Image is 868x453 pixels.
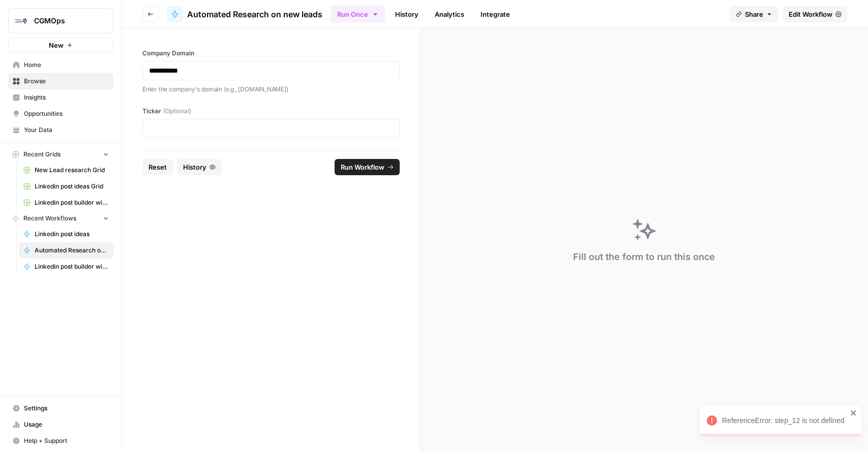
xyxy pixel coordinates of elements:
[142,159,173,175] button: Reset
[177,159,222,175] button: History
[8,147,113,162] button: Recent Grids
[8,433,113,449] button: Help + Support
[8,73,113,89] a: Browse
[35,198,109,207] span: Linkedin post builder with review Grid
[49,40,64,50] span: New
[8,416,113,433] a: Usage
[389,6,425,22] a: History
[19,195,113,211] a: Linkedin post builder with review Grid
[730,6,779,22] button: Share
[24,109,109,118] span: Opportunities
[23,214,76,223] span: Recent Workflows
[24,404,109,413] span: Settings
[8,400,113,416] a: Settings
[142,107,400,116] label: Ticker
[8,57,113,73] a: Home
[783,6,848,22] a: Edit Workflow
[24,77,109,86] span: Browse
[163,107,191,116] span: (Optional)
[8,106,113,122] a: Opportunities
[34,16,96,26] span: CGMOps
[142,49,400,58] label: Company Domain
[19,178,113,195] a: Linkedin post ideas Grid
[19,258,113,275] a: Linkedin post builder with review
[8,38,113,53] button: New
[35,246,109,255] span: Automated Research on new leads
[331,6,385,23] button: Run Once
[24,93,109,102] span: Insights
[341,162,384,172] span: Run Workflow
[23,150,61,159] span: Recent Grids
[19,226,113,242] a: Linkedin post ideas
[789,9,832,19] span: Edit Workflow
[35,166,109,175] span: New Lead research Grid
[24,436,109,445] span: Help + Support
[187,8,322,20] span: Automated Research on new leads
[8,8,113,34] button: Workspace: CGMOps
[24,420,109,429] span: Usage
[335,159,400,175] button: Run Workflow
[8,122,113,138] a: Your Data
[573,250,715,264] div: Fill out the form to run this once
[8,89,113,106] a: Insights
[19,162,113,178] a: New Lead research Grid
[35,262,109,271] span: Linkedin post builder with review
[24,60,109,70] span: Home
[850,409,857,417] button: close
[167,6,322,22] a: Automated Research on new leads
[19,242,113,258] a: Automated Research on new leads
[8,211,113,226] button: Recent Workflows
[429,6,470,22] a: Analytics
[35,182,109,191] span: Linkedin post ideas Grid
[745,9,763,19] span: Share
[474,6,516,22] a: Integrate
[12,12,30,30] img: CGMOps Logo
[142,84,400,94] p: Enter the company's domain (e.g., [DOMAIN_NAME])
[148,162,167,172] span: Reset
[35,230,109,239] span: Linkedin post ideas
[722,415,847,426] div: ReferenceError: step_12 is not defined
[24,125,109,135] span: Your Data
[183,162,206,172] span: History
